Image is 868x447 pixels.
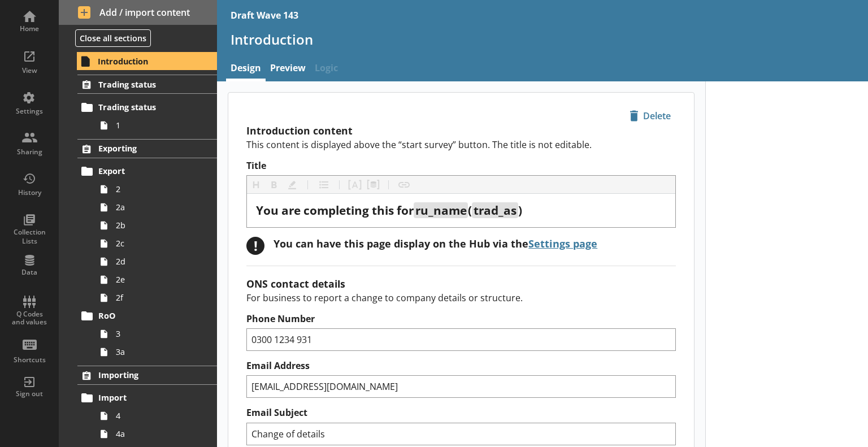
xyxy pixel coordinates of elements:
a: 2 [95,180,217,198]
label: Title [246,160,676,172]
span: Trading status [98,79,197,90]
span: 1 [116,120,201,131]
span: Trading status [98,102,197,112]
span: ( [468,202,472,218]
span: 2a [116,202,201,212]
li: RoO33a [83,307,217,361]
div: Settings [10,107,49,116]
button: Close all sections [75,29,151,47]
div: Home [10,24,49,33]
div: Title [256,203,666,218]
span: 2e [116,274,201,285]
span: Import [98,392,197,403]
div: Collection Lists [10,228,49,245]
p: For business to report a change to company details or structure. [246,292,676,304]
span: Delete [625,107,675,125]
a: Importing [77,366,217,385]
p: This content is displayed above the “start survey” button. The title is not editable. [246,138,676,151]
span: 4a [116,428,201,439]
span: 2b [116,220,201,231]
div: ! [246,237,264,255]
a: 1 [95,116,217,134]
a: 2d [95,253,217,271]
label: Email Address [246,360,676,372]
span: Logic [310,57,342,81]
div: History [10,188,49,197]
a: 2b [95,216,217,235]
a: 2e [95,271,217,289]
a: Import [77,389,217,407]
span: 2f [116,292,201,303]
a: Settings page [528,237,597,250]
a: Trading status [77,75,217,94]
span: ) [518,202,522,218]
li: Export22a2b2c2d2e2f [83,162,217,307]
div: Sign out [10,389,49,398]
span: You are completing this for [256,202,414,218]
label: Email Subject [246,407,676,419]
a: Trading status [77,98,217,116]
span: Add / import content [78,6,198,19]
a: Design [226,57,266,81]
a: 4 [95,407,217,425]
a: 3 [95,325,217,343]
span: 4 [116,410,201,421]
a: 3a [95,343,217,361]
span: ru_name [415,202,467,218]
li: Trading status1 [83,98,217,134]
a: 2a [95,198,217,216]
a: Introduction [77,52,217,70]
a: 2c [95,235,217,253]
a: Exporting [77,139,217,158]
span: 3 [116,328,201,339]
a: RoO [77,307,217,325]
h2: Introduction content [246,124,676,137]
span: Introduction [98,56,197,67]
span: Importing [98,370,197,380]
span: 2 [116,184,201,194]
a: Export [77,162,217,180]
label: Phone Number [246,313,676,325]
span: Export [98,166,197,176]
a: 4a [95,425,217,443]
button: Delete [624,106,676,125]
div: Data [10,268,49,277]
span: trad_as [474,202,517,218]
div: Shortcuts [10,355,49,364]
a: 2f [95,289,217,307]
span: 2d [116,256,201,267]
div: View [10,66,49,75]
h2: ONS contact details [246,277,676,290]
div: Draft Wave 143 [231,9,298,21]
li: Trading statusTrading status1 [59,75,217,134]
div: Sharing [10,147,49,157]
span: Exporting [98,143,197,154]
span: 3a [116,346,201,357]
a: Preview [266,57,310,81]
div: Q Codes and values [10,310,49,327]
span: 2c [116,238,201,249]
li: ExportingExport22a2b2c2d2e2fRoO33a [59,139,217,361]
h1: Introduction [231,31,854,48]
div: You can have this page display on the Hub via the [274,237,597,250]
span: RoO [98,310,197,321]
